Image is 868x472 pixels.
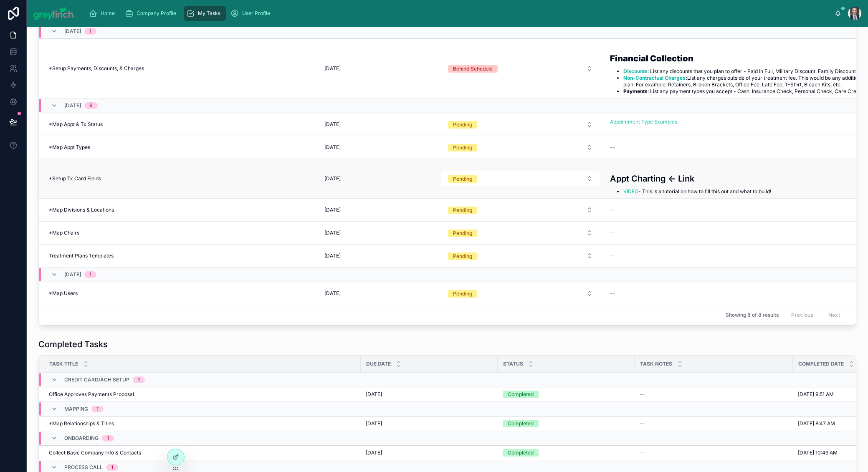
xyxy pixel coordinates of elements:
[610,53,693,63] strong: Financial Collection
[610,144,615,151] span: --
[49,449,141,456] span: Collect Basic Company Info & Contacts
[366,420,493,427] a: [DATE]
[610,252,615,259] span: --
[610,172,771,185] h3: Appt Charting ← Link
[508,420,534,427] div: Completed
[49,65,144,72] span: *Setup Payments, Discounts, & Charges
[366,420,382,427] span: [DATE]
[49,207,114,213] span: *Map Divisions & Locations
[324,230,431,236] a: [DATE]
[441,285,600,301] a: Select Button
[89,102,93,109] div: 6
[640,391,788,398] a: --
[623,188,771,195] li: - This is a tutorial on how to fill this out and what to build!
[640,420,645,427] span: --
[228,6,276,21] a: User Profile
[49,121,314,128] a: *Map Appt & Tx Status
[640,391,645,398] span: --
[640,420,788,427] a: --
[324,252,431,259] a: [DATE]
[453,207,472,214] div: Pending
[453,252,472,260] div: Pending
[441,61,600,76] a: Select Button
[324,290,341,297] span: [DATE]
[441,248,600,264] a: Select Button
[798,420,835,427] span: [DATE] 8:47 AM
[610,119,677,125] a: Appointment Type Examples
[640,449,788,456] a: --
[49,207,314,213] a: *Map Divisions & Locations
[49,290,314,297] a: *Map Users
[623,88,648,94] strong: Payments
[33,7,76,20] img: App logo
[49,230,314,236] a: *Map Chairs
[441,286,600,301] button: Select Button
[453,230,472,237] div: Pending
[366,361,391,367] span: Due Date
[64,376,129,383] span: Credit Card/ACH Setup
[49,420,114,427] span: *Map Relationships & Titles
[726,312,779,318] span: Showing 8 of 8 results
[49,290,78,297] span: *Map Users
[198,10,220,17] span: My Tasks
[798,361,844,367] span: Completed Date
[441,117,600,132] button: Select Button
[137,10,176,17] span: Company Profile
[503,449,630,457] a: Completed
[441,171,600,186] button: Select Button
[798,449,838,456] span: [DATE] 10:49 AM
[366,391,493,398] a: [DATE]
[453,175,472,183] div: Pending
[324,65,341,72] span: [DATE]
[441,202,600,217] button: Select Button
[89,28,91,35] div: 1
[324,230,341,236] span: [DATE]
[453,65,493,73] div: Behind Schedule
[503,420,630,427] a: Completed
[49,420,356,427] a: *Map Relationships & Titles
[49,175,101,182] span: *Setup Tx Card Fields
[623,75,686,81] a: Non-Contractual Charges
[441,140,600,155] button: Select Button
[324,144,341,151] span: [DATE]
[623,188,638,194] a: VIDEO
[324,252,341,259] span: [DATE]
[49,391,134,398] span: Office Approves Payments Proposal
[122,6,182,21] a: Company Profile
[623,75,687,81] strong: :
[324,65,431,72] a: [DATE]
[441,225,600,240] button: Select Button
[49,144,314,151] a: *Map Appt Types
[64,406,88,412] span: Mapping
[107,435,109,442] div: 1
[324,121,341,128] span: [DATE]
[366,449,382,456] span: [DATE]
[324,175,341,182] span: [DATE]
[798,391,834,398] span: [DATE] 9:51 AM
[441,202,600,218] a: Select Button
[324,121,431,128] a: [DATE]
[49,361,78,367] span: Task Title
[366,391,382,398] span: [DATE]
[49,175,314,182] a: *Setup Tx Card Fields
[623,68,648,74] a: Discounts
[640,361,672,367] span: Task Notes
[610,290,615,297] span: --
[49,144,90,151] span: *Map Appt Types
[324,207,341,213] span: [DATE]
[324,144,431,151] a: [DATE]
[441,248,600,263] button: Select Button
[242,10,270,17] span: User Profile
[324,175,431,182] a: [DATE]
[38,338,108,350] h1: Completed Tasks
[49,449,356,456] a: Collect Basic Company Info & Contacts
[610,207,615,213] span: --
[441,61,600,76] button: Select Button
[324,207,431,213] a: [DATE]
[366,449,493,456] a: [DATE]
[49,65,314,72] a: *Setup Payments, Discounts, & Charges
[441,171,600,187] a: Select Button
[138,376,140,383] div: 1
[49,391,356,398] a: Office Approves Payments Proposal
[441,116,600,132] a: Select Button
